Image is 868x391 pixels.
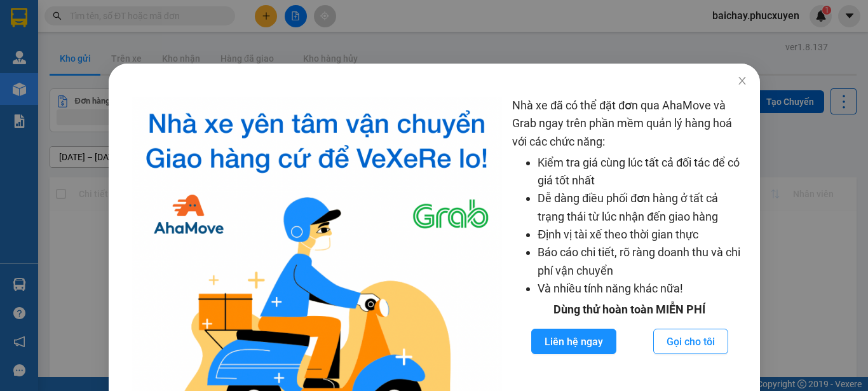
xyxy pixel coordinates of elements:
span: close [736,76,747,86]
li: Và nhiều tính năng khác nữa! [538,280,747,298]
li: Dễ dàng điều phối đơn hàng ở tất cả trạng thái từ lúc nhận đến giao hàng [538,189,747,226]
span: Gọi cho tôi [667,334,715,350]
li: Định vị tài xế theo thời gian thực [538,226,747,244]
li: Kiểm tra giá cùng lúc tất cả đối tác để có giá tốt nhất [538,154,747,190]
div: Dùng thử hoàn toàn MIỄN PHÍ [512,301,747,319]
button: Close [724,64,759,99]
button: Liên hệ ngay [531,329,616,354]
button: Gọi cho tôi [653,329,728,354]
li: Báo cáo chi tiết, rõ ràng doanh thu và chi phí vận chuyển [538,244,747,280]
span: Liên hệ ngay [544,334,602,350]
